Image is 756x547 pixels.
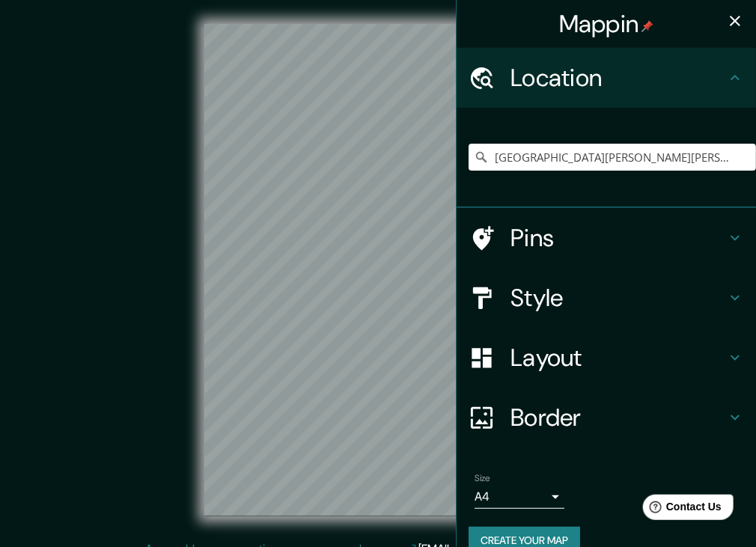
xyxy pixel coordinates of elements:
[623,489,740,531] iframe: Help widget launcher
[204,24,552,516] canvas: Map
[475,485,564,509] div: A4
[510,343,726,373] h4: Layout
[457,388,756,447] div: Border
[457,208,756,268] div: Pins
[510,63,726,93] h4: Location
[475,472,490,485] label: Size
[510,223,726,253] h4: Pins
[510,283,726,313] h4: Style
[457,328,756,388] div: Layout
[469,144,756,171] input: Pick your city or area
[457,268,756,328] div: Style
[559,9,654,39] h4: Mappin
[510,403,726,433] h4: Border
[641,20,653,32] img: pin-icon.png
[457,48,756,108] div: Location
